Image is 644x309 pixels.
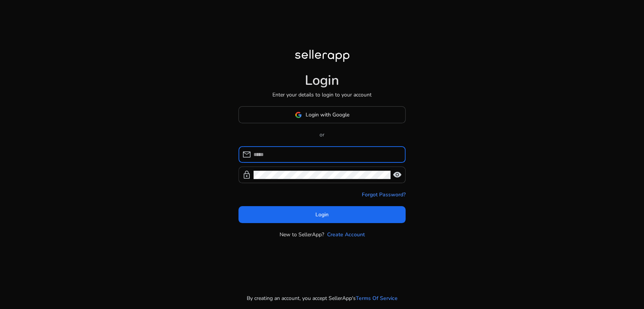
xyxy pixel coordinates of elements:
[238,106,406,123] button: Login with Google
[315,211,329,219] span: Login
[305,72,339,89] h1: Login
[356,294,398,302] a: Terms Of Service
[327,231,365,239] a: Create Account
[272,91,372,99] p: Enter your details to login to your account
[238,131,406,139] p: or
[306,111,349,119] span: Login with Google
[238,206,406,223] button: Login
[362,191,406,199] a: Forgot Password?
[242,150,251,159] span: mail
[393,170,402,179] span: visibility
[242,170,251,179] span: lock
[295,112,302,118] img: google-logo.svg
[280,231,324,239] p: New to SellerApp?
